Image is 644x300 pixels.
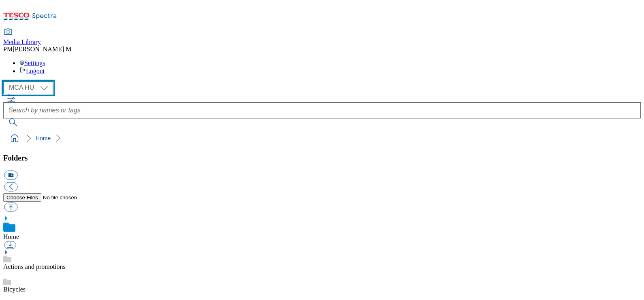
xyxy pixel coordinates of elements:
a: Settings [19,59,45,66]
span: PM [3,46,13,53]
a: Home [36,135,51,142]
input: Search by names or tags [3,102,641,118]
h3: Folders [3,154,641,163]
a: Logout [19,68,45,74]
a: Media Library [3,29,41,46]
a: Home [3,233,19,240]
span: Media Library [3,38,41,45]
span: [PERSON_NAME] M [13,46,71,53]
nav: breadcrumb [3,131,641,146]
a: home [8,132,21,145]
a: Actions and promotions [3,263,66,270]
a: Bicycles [3,286,26,293]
